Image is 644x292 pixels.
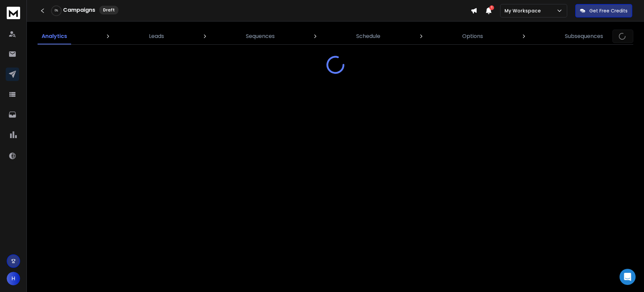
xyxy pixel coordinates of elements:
p: 0 % [55,9,58,13]
p: Schedule [356,32,380,40]
a: Sequences [242,28,279,44]
a: Schedule [352,28,384,44]
a: Analytics [38,28,71,44]
h1: Campaigns [63,6,95,14]
div: Draft [99,6,118,14]
a: Leads [145,28,168,44]
span: 1 [489,5,494,10]
p: Sequences [246,32,275,40]
button: H [7,272,20,285]
p: Analytics [42,32,67,40]
img: logo [7,7,20,19]
a: Subsequences [561,28,607,44]
button: Get Free Credits [575,4,632,17]
p: Subsequences [565,32,603,40]
p: Leads [149,32,164,40]
p: Get Free Credits [589,7,628,14]
p: My Workspace [504,7,543,14]
a: Options [458,28,487,44]
div: Open Intercom Messenger [620,269,636,285]
p: Options [462,32,483,40]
